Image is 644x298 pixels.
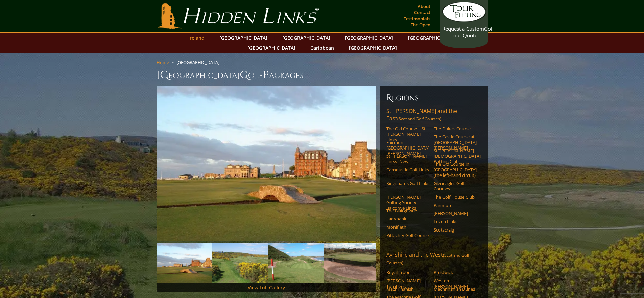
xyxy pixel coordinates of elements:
[386,233,429,238] a: Pitlochry Golf Course
[386,208,429,213] a: The Blairgowrie
[240,68,248,82] span: G
[434,227,477,233] a: Scotscraig
[263,68,269,82] span: P
[386,153,429,164] a: St. [PERSON_NAME] Links–New
[442,2,486,39] a: Request a CustomGolf Tour Quote
[307,43,337,53] a: Caribbean
[434,161,477,178] a: The Old Course in [GEOGRAPHIC_DATA] (the left-hand circuit)
[386,286,429,292] a: Machrihanish
[386,278,429,289] a: [PERSON_NAME] Turnberry
[176,59,222,65] li: [GEOGRAPHIC_DATA]
[397,116,442,122] span: (Scotland Golf Courses)
[434,286,477,292] a: Machrihanish Dunes
[185,33,208,43] a: Ireland
[386,92,481,103] h6: Regions
[244,43,299,53] a: [GEOGRAPHIC_DATA]
[434,219,477,224] a: Leven Links
[345,43,400,53] a: [GEOGRAPHIC_DATA]
[386,270,429,275] a: Royal Troon
[386,181,429,186] a: Kingsbarns Golf Links
[386,224,429,230] a: Monifieth
[386,126,429,142] a: The Old Course – St. [PERSON_NAME] Links
[409,20,432,29] a: The Open
[402,14,432,23] a: Testimonials
[386,216,429,221] a: Ladybank
[386,107,481,124] a: St. [PERSON_NAME] and the East(Scotland Golf Courses)
[434,126,477,131] a: The Duke’s Course
[157,68,488,82] h1: [GEOGRAPHIC_DATA] olf ackages
[434,202,477,208] a: Panmure
[386,194,429,211] a: [PERSON_NAME] Golfing Society Balcomie Links
[434,148,477,164] a: St. [PERSON_NAME] [DEMOGRAPHIC_DATA]’ Putting Club
[416,2,432,11] a: About
[386,252,469,266] span: (Scotland Golf Courses)
[434,194,477,200] a: The Golf House Club
[279,33,334,43] a: [GEOGRAPHIC_DATA]
[216,33,271,43] a: [GEOGRAPHIC_DATA]
[434,181,477,192] a: Gleneagles Golf Courses
[434,278,477,289] a: Western [PERSON_NAME]
[434,134,477,151] a: The Castle Course at [GEOGRAPHIC_DATA][PERSON_NAME]
[412,8,432,17] a: Contact
[434,270,477,275] a: Prestwick
[434,211,477,216] a: [PERSON_NAME]
[157,59,169,65] a: Home
[386,251,481,268] a: Ayrshire and the West(Scotland Golf Courses)
[386,167,429,172] a: Carnoustie Golf Links
[342,33,397,43] a: [GEOGRAPHIC_DATA]
[405,33,459,43] a: [GEOGRAPHIC_DATA]
[248,284,285,291] a: View Full Gallery
[386,140,429,156] a: Fairmont [GEOGRAPHIC_DATA][PERSON_NAME]
[442,25,484,32] span: Request a Custom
